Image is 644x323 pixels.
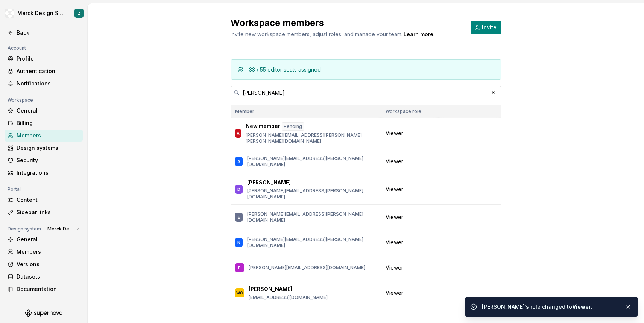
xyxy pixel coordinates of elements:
[78,10,80,16] div: Z
[5,78,83,90] a: Notifications
[247,236,377,248] p: [PERSON_NAME][EMAIL_ADDRESS][PERSON_NAME][DOMAIN_NAME]
[17,107,80,114] div: General
[237,158,240,165] div: A
[249,294,328,300] p: [EMAIL_ADDRESS][DOMAIN_NAME]
[282,122,304,131] div: Pending
[17,236,80,243] div: General
[471,21,501,34] button: Invite
[386,158,403,165] span: Viewer
[249,265,365,271] p: [PERSON_NAME][EMAIL_ADDRESS][DOMAIN_NAME]
[240,86,488,99] input: Search in members...
[249,285,292,293] p: [PERSON_NAME]
[5,27,83,39] a: Back
[5,142,83,154] a: Design systems
[5,185,24,194] div: Portal
[17,67,80,75] div: Authentication
[17,209,80,216] div: Sidebar links
[17,248,80,256] div: Members
[5,206,83,218] a: Sidebar links
[238,213,240,221] div: E
[17,29,80,37] div: Back
[17,273,80,280] div: Datasets
[231,17,462,29] h2: Workspace members
[402,32,434,37] span: .
[386,213,403,221] span: Viewer
[5,9,14,18] img: 317a9594-9ec3-41ad-b59a-e557b98ff41d.png
[247,211,377,223] p: [PERSON_NAME][EMAIL_ADDRESS][PERSON_NAME][DOMAIN_NAME]
[17,144,80,152] div: Design systems
[386,289,403,297] span: Viewer
[238,264,241,271] div: P
[17,119,80,127] div: Billing
[2,5,86,21] button: Merck Design SystemZ
[246,132,377,144] p: [PERSON_NAME][EMAIL_ADDRESS][PERSON_NAME][PERSON_NAME][DOMAIN_NAME]
[17,169,80,177] div: Integrations
[247,188,377,200] p: [PERSON_NAME][EMAIL_ADDRESS][PERSON_NAME][DOMAIN_NAME]
[17,80,80,87] div: Notifications
[5,194,83,206] a: Content
[386,130,403,137] span: Viewer
[5,258,83,270] a: Versions
[5,154,83,166] a: Security
[17,132,80,139] div: Members
[247,179,291,186] p: [PERSON_NAME]
[17,285,80,293] div: Documentation
[5,130,83,142] a: Members
[482,24,497,31] span: Invite
[386,239,403,246] span: Viewer
[5,224,44,233] div: Design system
[5,117,83,129] a: Billing
[231,105,381,118] th: Member
[5,53,83,65] a: Profile
[17,9,65,17] div: Merck Design System
[5,271,83,283] a: Datasets
[237,130,240,137] div: A
[482,303,619,311] div: [PERSON_NAME]’s role changed to .
[17,157,80,164] div: Security
[236,289,243,297] div: WC
[5,44,29,53] div: Account
[386,186,403,193] span: Viewer
[404,30,433,38] a: Learn more
[5,167,83,179] a: Integrations
[25,309,62,317] svg: Supernova Logo
[237,239,240,246] div: N
[5,105,83,117] a: General
[249,66,321,73] div: 33 / 55 editor seats assigned
[47,226,73,232] span: Merck Design System
[237,186,240,193] div: D
[572,303,591,310] b: Viewer
[17,196,80,204] div: Content
[246,122,280,131] p: New member
[17,55,80,62] div: Profile
[17,261,80,268] div: Versions
[5,65,83,77] a: Authentication
[386,264,403,271] span: Viewer
[5,246,83,258] a: Members
[5,283,83,295] a: Documentation
[5,96,36,105] div: Workspace
[5,233,83,245] a: General
[231,31,402,37] span: Invite new workspace members, adjust roles, and manage your team.
[381,105,439,118] th: Workspace role
[247,155,377,168] p: [PERSON_NAME][EMAIL_ADDRESS][PERSON_NAME][DOMAIN_NAME]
